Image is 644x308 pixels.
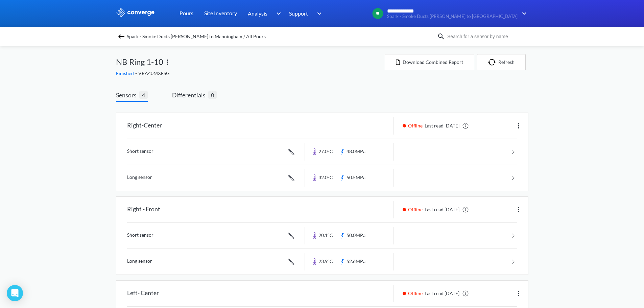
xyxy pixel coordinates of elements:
span: Offline [408,122,425,129]
div: Open Intercom Messenger [7,285,23,301]
span: Sensors [116,90,139,100]
img: icon-refresh.svg [488,59,498,66]
div: Last read [DATE] [399,206,471,213]
span: Differentials [172,90,208,100]
img: icon-search.svg [437,32,445,41]
img: backspace.svg [117,32,125,41]
span: Analysis [248,9,267,18]
span: 4 [139,91,148,99]
div: Last read [DATE] [399,290,471,297]
div: Left- Center [127,285,159,302]
img: more.svg [515,289,523,298]
span: 0 [208,91,217,99]
div: Last read [DATE] [399,122,471,129]
img: more.svg [163,58,171,66]
div: Right - Front [127,201,160,218]
button: Refresh [477,54,526,70]
div: VRA40MXFSG [116,70,385,77]
img: logo_ewhite.svg [116,8,155,17]
span: Spark - Smoke Ducts [PERSON_NAME] to Manningham / All Pours [127,32,266,41]
img: more.svg [515,122,523,130]
span: Spark - Smoke Ducts [PERSON_NAME] to [GEOGRAPHIC_DATA] [387,14,518,19]
span: Finished [116,70,135,76]
img: downArrow.svg [518,9,528,18]
span: - [135,70,138,76]
span: NB Ring 1-10 [116,55,163,68]
img: icon-file.svg [396,60,400,65]
input: Search for a sensor by name [445,33,527,40]
div: Right-Center [127,117,162,135]
img: downArrow.svg [272,9,283,18]
img: downArrow.svg [313,9,324,18]
button: Download Combined Report [385,54,474,70]
span: Offline [408,206,425,213]
span: Offline [408,290,425,297]
img: more.svg [515,206,523,214]
span: Support [289,9,308,18]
